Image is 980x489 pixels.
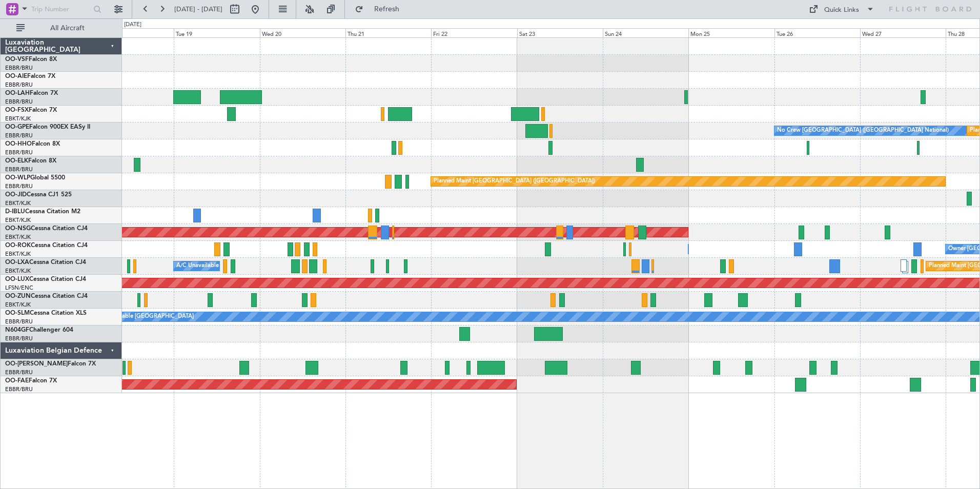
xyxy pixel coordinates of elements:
a: EBBR/BRU [5,335,33,342]
div: Thu 21 [345,28,431,37]
span: [DATE] - [DATE] [174,5,222,14]
div: Tue 26 [774,28,860,37]
input: Trip Number [31,2,90,17]
div: Wed 20 [260,28,345,37]
span: N604GF [5,327,29,333]
div: Mon 25 [688,28,774,37]
a: EBBR/BRU [5,132,33,139]
span: All Aircraft [27,25,108,32]
a: OO-LUXCessna Citation CJ4 [5,276,86,282]
a: OO-VSFFalcon 8X [5,56,57,63]
span: D-IBLU [5,209,25,215]
span: OO-SLM [5,310,30,316]
a: EBBR/BRU [5,64,33,72]
a: EBKT/KJK [5,115,31,123]
a: EBKT/KJK [5,301,31,309]
a: EBKT/KJK [5,199,31,207]
div: A/C Unavailable [GEOGRAPHIC_DATA] [91,309,194,324]
a: LFSN/ENC [5,284,33,292]
a: OO-SLMCessna Citation XLS [5,310,87,316]
a: EBBR/BRU [5,81,33,89]
span: OO-LXA [5,259,29,266]
a: EBBR/BRU [5,166,33,173]
div: No Crew [GEOGRAPHIC_DATA] ([GEOGRAPHIC_DATA] National) [777,123,949,138]
a: OO-ZUNCessna Citation CJ4 [5,293,88,299]
div: Tue 19 [174,28,259,37]
span: OO-ROK [5,242,31,249]
a: EBBR/BRU [5,318,33,325]
div: Fri 22 [431,28,517,37]
a: EBKT/KJK [5,216,31,224]
div: A/C Unavailable [GEOGRAPHIC_DATA] ([GEOGRAPHIC_DATA] National) [176,258,367,274]
div: Wed 27 [860,28,946,37]
span: OO-LUX [5,276,29,282]
span: OO-LAH [5,90,30,96]
span: OO-NSG [5,226,31,232]
a: OO-JIDCessna CJ1 525 [5,192,72,198]
div: Quick Links [824,5,859,15]
span: OO-ELK [5,158,28,164]
a: N604GFChallenger 604 [5,327,73,333]
a: OO-[PERSON_NAME]Falcon 7X [5,361,96,367]
button: All Aircraft [11,20,111,36]
a: OO-HHOFalcon 8X [5,141,60,147]
a: EBKT/KJK [5,233,31,241]
a: D-IBLUCessna Citation M2 [5,209,80,215]
a: OO-GPEFalcon 900EX EASy II [5,124,90,130]
button: Refresh [350,1,412,17]
a: EBKT/KJK [5,267,31,275]
a: OO-ROKCessna Citation CJ4 [5,242,88,249]
a: EBBR/BRU [5,385,33,393]
button: Quick Links [804,1,880,17]
span: OO-[PERSON_NAME] [5,361,68,367]
a: OO-LAHFalcon 7X [5,90,58,96]
div: [DATE] [124,21,141,29]
a: EBBR/BRU [5,182,33,190]
div: Sat 23 [517,28,603,37]
a: EBBR/BRU [5,149,33,156]
a: EBBR/BRU [5,98,33,106]
div: Mon 18 [88,28,174,37]
a: EBKT/KJK [5,250,31,258]
span: OO-WLP [5,175,30,181]
span: Refresh [365,6,409,13]
div: Planned Maint [GEOGRAPHIC_DATA] ([GEOGRAPHIC_DATA]) [434,174,595,189]
span: OO-JID [5,192,27,198]
span: OO-VSF [5,56,29,63]
span: OO-HHO [5,141,32,147]
span: OO-GPE [5,124,29,130]
a: OO-FAEFalcon 7X [5,378,57,384]
a: OO-FSXFalcon 7X [5,107,57,113]
span: OO-ZUN [5,293,31,299]
a: OO-NSGCessna Citation CJ4 [5,226,88,232]
a: OO-AIEFalcon 7X [5,73,55,79]
span: OO-FSX [5,107,29,113]
a: OO-WLPGlobal 5500 [5,175,65,181]
a: EBBR/BRU [5,369,33,376]
a: OO-ELKFalcon 8X [5,158,56,164]
span: OO-AIE [5,73,27,79]
div: Sun 24 [603,28,688,37]
a: OO-LXACessna Citation CJ4 [5,259,86,266]
span: OO-FAE [5,378,29,384]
